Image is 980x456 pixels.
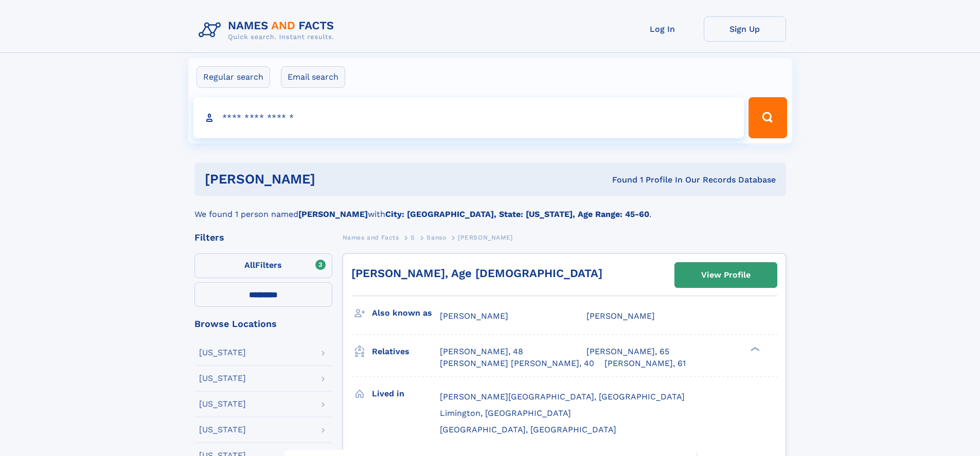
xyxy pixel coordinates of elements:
h3: Relatives [372,343,440,360]
button: Search Button [749,97,787,138]
a: [PERSON_NAME], Age [DEMOGRAPHIC_DATA] [351,267,602,280]
b: City: [GEOGRAPHIC_DATA], State: [US_STATE], Age Range: 45-60 [385,209,649,219]
a: Names and Facts [343,231,399,244]
span: All [244,260,255,270]
span: [PERSON_NAME][GEOGRAPHIC_DATA], [GEOGRAPHIC_DATA] [440,392,685,402]
div: We found 1 person named with . [194,196,786,221]
span: [PERSON_NAME] [586,311,655,321]
h3: Lived in [372,385,440,403]
img: Logo Names and Facts [194,16,343,44]
div: ❯ [748,346,760,353]
a: Sanso [426,231,446,244]
div: Browse Locations [194,319,332,329]
input: search input [193,97,744,138]
span: [PERSON_NAME] [458,234,513,241]
label: Regular search [197,66,270,88]
a: [PERSON_NAME] [PERSON_NAME], 40 [440,358,594,369]
b: [PERSON_NAME] [298,209,368,219]
span: S [411,234,415,241]
div: [US_STATE] [199,374,246,382]
span: Limington, [GEOGRAPHIC_DATA] [440,408,571,418]
a: [PERSON_NAME], 65 [586,346,669,357]
label: Email search [281,66,345,88]
a: [PERSON_NAME], 48 [440,346,523,357]
a: Log In [621,16,704,42]
span: [PERSON_NAME] [440,311,508,321]
h3: Also known as [372,304,440,322]
span: Sanso [426,234,446,241]
a: Sign Up [704,16,786,42]
div: [US_STATE] [199,349,246,357]
div: [US_STATE] [199,400,246,408]
a: S [411,231,415,244]
h1: [PERSON_NAME] [205,173,464,186]
div: Filters [194,233,332,242]
a: [PERSON_NAME], 61 [604,358,686,369]
label: Filters [194,253,332,278]
div: Found 1 Profile In Our Records Database [464,174,776,186]
a: View Profile [675,263,777,287]
div: View Profile [701,263,751,287]
span: [GEOGRAPHIC_DATA], [GEOGRAPHIC_DATA] [440,425,616,434]
div: [US_STATE] [199,426,246,434]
